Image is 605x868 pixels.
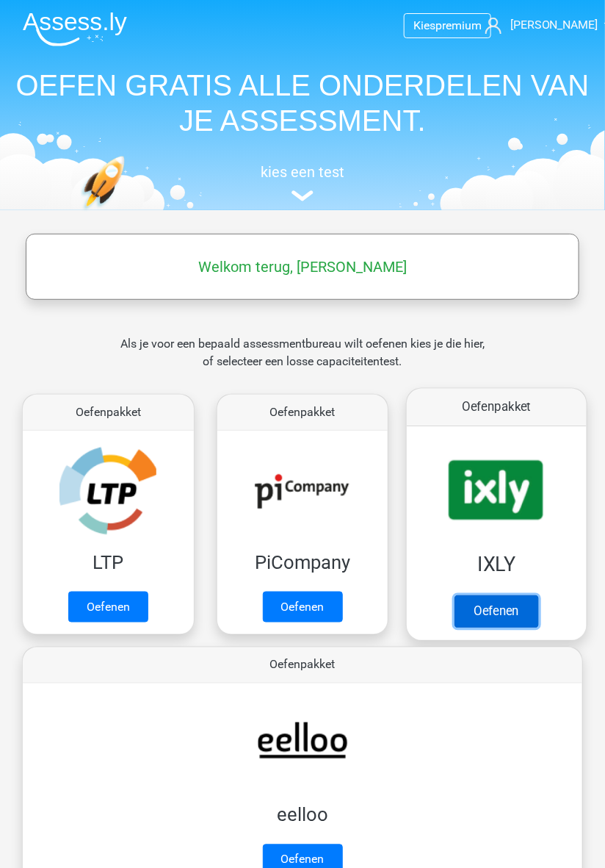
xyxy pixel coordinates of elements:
[510,18,598,32] span: [PERSON_NAME]
[11,163,594,202] a: kies een test
[81,156,174,270] img: oefenen
[263,592,343,623] a: Oefenen
[454,595,538,628] a: Oefenen
[485,16,594,34] a: [PERSON_NAME]
[405,15,490,35] a: Kiespremium
[108,335,496,388] div: Als je voor een bepaald assessmentbureau wilt oefenen kies je die hier, of selecteer een losse ca...
[291,190,314,201] img: assessment
[33,258,572,276] h5: Welkom terug, [PERSON_NAME]
[413,18,435,32] span: Kies
[11,68,594,138] h1: OEFEN GRATIS ALLE ONDERDELEN VAN JE ASSESSMENT.
[435,18,482,32] span: premium
[11,163,594,181] h5: kies een test
[68,592,148,623] a: Oefenen
[23,12,127,46] img: Assessly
